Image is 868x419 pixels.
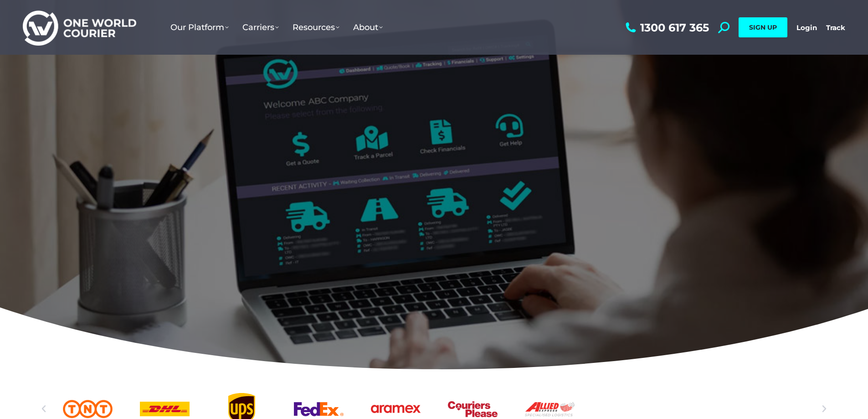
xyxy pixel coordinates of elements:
[623,22,709,33] a: 1300 617 365
[353,22,383,32] span: About
[293,22,339,32] span: Resources
[164,13,236,41] a: Our Platform
[242,22,279,32] span: Carriers
[796,23,817,32] a: Login
[23,9,136,46] img: One World Courier
[346,13,390,41] a: About
[749,23,777,31] span: SIGN UP
[236,13,286,41] a: Carriers
[739,17,787,37] a: SIGN UP
[286,13,346,41] a: Resources
[826,23,845,32] a: Track
[170,22,229,32] span: Our Platform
